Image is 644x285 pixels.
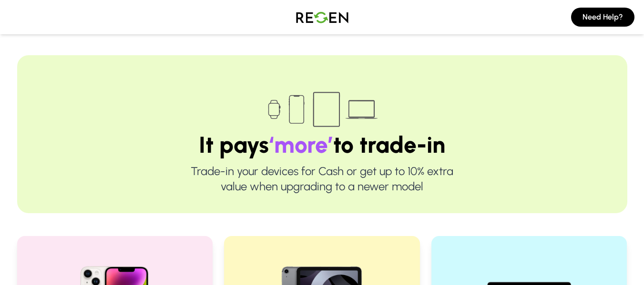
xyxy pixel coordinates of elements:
button: Need Help? [571,8,634,27]
img: Trade-in devices [263,86,382,133]
span: ‘more’ [269,131,333,158]
h1: It pays to trade-in [48,133,597,156]
img: Logo [289,4,356,30]
p: Trade-in your devices for Cash or get up to 10% extra value when upgrading to a newer model [48,164,597,194]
